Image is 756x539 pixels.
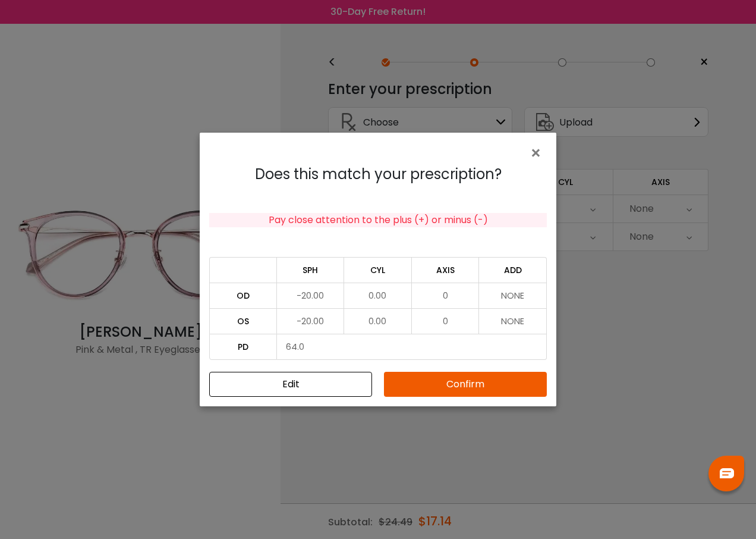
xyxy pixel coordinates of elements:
td: -20.00 [277,308,345,334]
td: 0 [412,308,480,334]
td: NONE [479,308,547,334]
td: 0 [412,283,480,308]
img: chat [720,468,734,478]
td: ADD [479,257,547,283]
button: Confirm [384,372,547,397]
div: Pay close attention to the plus (+) or minus (-) [209,213,547,227]
span: × [530,140,547,166]
td: AXIS [412,257,480,283]
td: 64.0 [277,334,547,360]
td: 0.00 [344,308,412,334]
h4: Does this match your prescription? [209,166,547,183]
td: 0.00 [344,283,412,308]
button: Close [209,372,372,397]
button: Close [530,142,547,162]
td: SPH [277,257,345,283]
td: NONE [479,283,547,308]
td: CYL [344,257,412,283]
td: -20.00 [277,283,345,308]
